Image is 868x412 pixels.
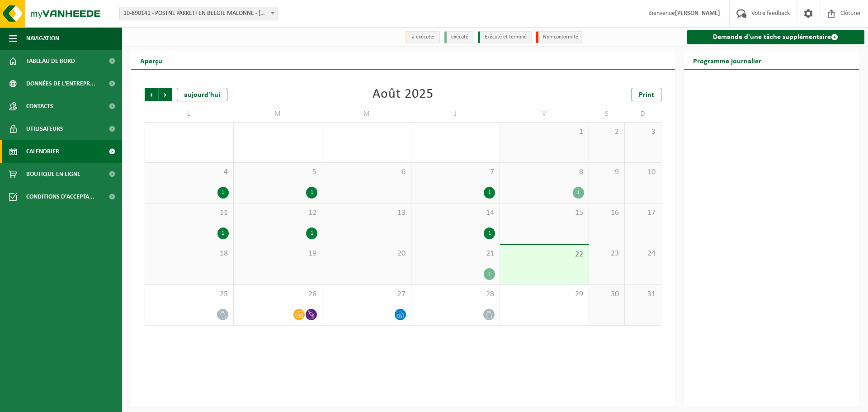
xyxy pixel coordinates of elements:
[131,52,171,69] h2: Aperçu
[629,289,656,299] span: 31
[629,208,656,218] span: 17
[150,208,229,218] span: 11
[26,50,75,72] span: Tableau de bord
[594,289,620,299] span: 30
[484,227,495,239] div: 1
[687,30,865,44] a: Demande d'une tâche supplémentaire
[416,249,495,259] span: 21
[416,167,495,177] span: 7
[145,88,158,101] span: Précédent
[145,106,234,122] td: L
[573,187,584,199] div: 1
[150,289,229,299] span: 25
[177,88,227,101] div: aujourd'hui
[26,95,53,118] span: Contacts
[625,106,661,122] td: D
[217,187,229,199] div: 1
[238,289,318,299] span: 26
[327,249,406,259] span: 20
[484,187,495,199] div: 1
[238,249,318,259] span: 19
[150,167,229,177] span: 4
[629,127,656,137] span: 3
[416,208,495,218] span: 14
[306,227,317,239] div: 1
[444,31,473,43] li: exécuté
[119,7,278,20] span: 10-890141 - POSTNL PAKKETTEN BELGIE MALONNE - MALONNE
[500,106,589,122] td: V
[26,72,95,95] span: Données de l'entrepr...
[322,106,411,122] td: M
[594,208,620,218] span: 16
[217,227,229,239] div: 1
[411,106,500,122] td: J
[306,187,317,199] div: 1
[234,106,323,122] td: M
[120,7,277,20] span: 10-890141 - POSTNL PAKKETTEN BELGIE MALONNE - MALONNE
[639,91,654,99] span: Print
[594,127,620,137] span: 2
[632,88,661,101] a: Print
[26,118,63,140] span: Utilisateurs
[405,31,440,43] li: à exécuter
[505,167,584,177] span: 8
[26,27,59,50] span: Navigation
[505,250,584,260] span: 22
[594,249,620,259] span: 23
[150,249,229,259] span: 18
[478,31,532,43] li: Exécuté et terminé
[675,10,720,17] strong: [PERSON_NAME]
[484,268,495,280] div: 1
[238,208,318,218] span: 12
[594,167,620,177] span: 9
[416,289,495,299] span: 28
[159,88,172,101] span: Suivant
[327,289,406,299] span: 27
[505,289,584,299] span: 29
[327,208,406,218] span: 13
[26,185,94,208] span: Conditions d'accepta...
[505,127,584,137] span: 1
[238,167,318,177] span: 5
[629,167,656,177] span: 10
[26,140,59,163] span: Calendrier
[589,106,625,122] td: S
[629,249,656,259] span: 24
[536,31,583,43] li: Non-conformité
[26,163,80,185] span: Boutique en ligne
[505,208,584,218] span: 15
[373,88,434,101] div: Août 2025
[684,52,770,69] h2: Programme journalier
[327,167,406,177] span: 6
